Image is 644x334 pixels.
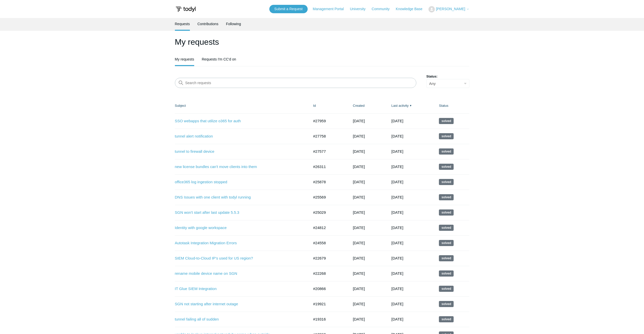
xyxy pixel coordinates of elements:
[353,286,365,291] time: 10/21/2024, 09:55
[175,271,302,277] a: rename mobile device name on SGN
[269,5,308,13] a: Submit a Request
[175,179,302,185] a: office365 log ingestion stopped
[175,210,302,216] a: SGN won't start after last update 5.5.3
[439,286,454,292] span: This request has been solved
[353,210,365,215] time: 05/22/2025, 08:05
[391,241,403,245] time: 05/18/2025, 16:01
[391,180,403,184] time: 08/04/2025, 08:03
[308,220,348,235] td: #24812
[439,164,454,170] span: This request has been solved
[353,302,365,306] time: 09/04/2024, 07:16
[372,6,395,12] a: Community
[175,18,190,30] a: Requests
[308,266,348,281] td: #22268
[308,98,348,113] th: Id
[391,210,403,215] time: 06/22/2025, 10:02
[353,317,365,321] time: 08/05/2024, 06:53
[308,205,348,220] td: #25029
[308,144,348,159] td: #27577
[353,119,365,123] time: 09/05/2025, 15:38
[391,271,403,276] time: 01/28/2025, 16:02
[175,225,302,231] a: Identity with google workspace
[308,190,348,205] td: #25569
[391,104,409,108] a: Last activity▼
[439,209,454,216] span: This request has been solved
[428,6,469,12] button: [PERSON_NAME]
[197,18,219,30] a: Contributions
[175,98,308,113] th: Subject
[439,225,454,231] span: This request has been solved
[175,240,302,246] a: Autotask Integration Migration Errors
[308,312,348,327] td: #19316
[353,134,365,138] time: 08/28/2025, 14:48
[175,194,302,200] a: DNS Issues with one client with todyl running
[350,6,370,12] a: University
[308,235,348,251] td: #24558
[436,7,465,11] span: [PERSON_NAME]
[391,225,403,230] time: 06/03/2025, 14:02
[175,78,416,88] input: Search requests
[409,104,412,108] span: ▼
[353,271,365,276] time: 01/08/2025, 11:51
[175,301,302,307] a: SGN not starting after internet outage
[434,98,469,113] th: Status
[353,149,365,154] time: 08/20/2025, 14:20
[175,36,469,48] h1: My requests
[175,53,194,65] a: My requests
[439,270,454,277] span: This request has been solved
[202,53,236,65] a: Requests I'm CC'd on
[439,240,454,246] span: This request has been solved
[439,179,454,185] span: This request has been solved
[439,301,454,307] span: This request has been solved
[175,255,302,261] a: SIEM Cloud-to-Cloud IP's used for US region?
[391,286,403,291] time: 11/10/2024, 12:02
[353,195,365,199] time: 06/18/2025, 15:50
[353,104,365,108] a: Created
[391,119,403,123] time: 09/20/2025, 16:02
[391,134,403,138] time: 09/18/2025, 08:02
[308,251,348,266] td: #22679
[439,148,454,155] span: This request has been solved
[226,18,241,30] a: Following
[175,133,302,139] a: tunnel alert notification
[175,286,302,292] a: IT Glue SIEM Integration
[396,6,427,12] a: Knowledge Base
[439,316,454,322] span: This request has been solved
[439,194,454,200] span: This request has been solved
[308,281,348,296] td: #20866
[175,164,302,170] a: new license bundles can't move clients into them
[175,118,302,124] a: SSO webapps that utilize o365 for auth
[391,195,403,199] time: 07/17/2025, 12:02
[391,302,403,306] time: 09/26/2024, 14:03
[175,5,196,14] img: Todyl Support Center Help Center home page
[391,317,403,321] time: 09/01/2024, 14:02
[426,74,469,79] label: Status:
[308,113,348,129] td: #27959
[353,241,365,245] time: 04/28/2025, 15:07
[353,164,365,169] time: 07/16/2025, 14:27
[308,296,348,312] td: #19921
[439,255,454,261] span: This request has been solved
[313,6,349,12] a: Management Portal
[353,256,365,260] time: 01/29/2025, 13:13
[391,149,403,154] time: 09/09/2025, 15:02
[308,159,348,174] td: #26311
[439,133,454,139] span: This request has been solved
[308,129,348,144] td: #27758
[353,225,365,230] time: 05/09/2025, 14:07
[439,118,454,124] span: This request has been solved
[391,256,403,260] time: 02/18/2025, 14:03
[175,316,302,322] a: tunnel failing all of sudden
[353,180,365,184] time: 07/02/2025, 15:07
[391,164,403,169] time: 08/10/2025, 08:02
[175,149,302,155] a: tunnel to firewall device
[308,174,348,190] td: #25878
